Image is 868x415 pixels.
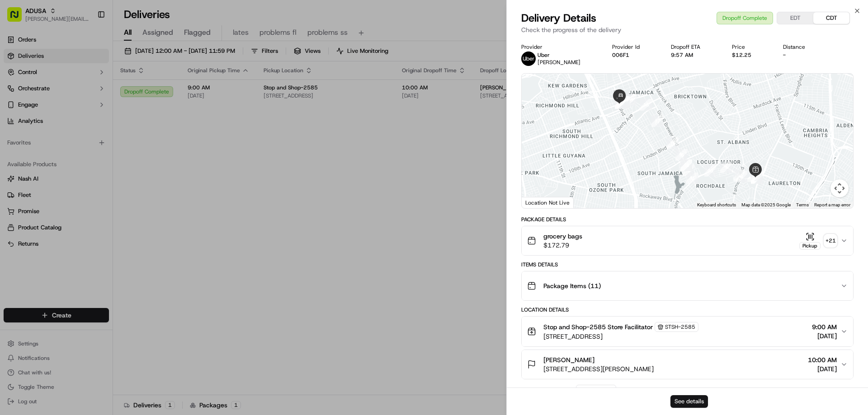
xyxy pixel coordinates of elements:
[783,51,822,59] div: -
[521,387,571,394] div: Delivery Activity
[720,161,732,173] div: 9
[625,94,637,106] div: 19
[522,226,853,255] button: grocery bags$172.79Pickup+21
[538,51,580,59] p: Uber
[521,51,536,66] img: profile_uber_ahold_partner.png
[64,153,109,160] a: Powered byPylon
[576,385,616,396] button: Add Event
[521,11,596,25] span: Delivery Details
[667,137,679,149] div: 16
[704,165,716,177] div: 10
[675,149,687,161] div: 15
[651,115,663,127] div: 17
[682,164,694,176] div: 12
[31,86,148,95] div: Start new chat
[612,43,657,51] div: Provider Id
[521,25,854,34] p: Check the progress of the delivery
[90,153,109,160] span: Pylon
[686,173,698,184] div: 11
[522,197,574,208] div: Location Not Live
[9,9,27,27] img: Nash
[671,51,717,59] div: 9:57 AM
[612,51,629,59] button: 006F1
[543,281,601,290] span: Package Items ( 11 )
[9,36,165,51] p: Welcome 👋
[736,171,747,182] div: 8
[799,232,837,250] button: Pickup+21
[76,132,84,139] div: 💻
[799,242,821,250] div: Pickup
[618,96,630,108] div: 22
[9,86,25,103] img: 1736555255976-a54dd68f-1ca7-489b-9aae-adbdc363a1c4
[521,216,854,223] div: Package Details
[9,132,16,139] div: 📗
[812,331,837,340] span: [DATE]
[808,355,837,364] span: 10:00 AM
[777,12,813,24] button: EDT
[5,127,73,144] a: 📗Knowledge Base
[522,317,853,346] button: Stop and Shop-2585 Store FacilitatorSTSH-2585[STREET_ADDRESS]9:00 AM[DATE]
[747,170,759,182] div: 2
[814,202,850,207] a: Report a map error
[521,306,854,313] div: Location Details
[524,196,554,208] a: Open this area in Google Maps (opens a new window)
[521,43,598,51] div: Provider
[732,43,769,51] div: Price
[824,234,837,247] div: + 21
[522,271,853,300] button: Package Items (11)
[543,332,698,341] span: [STREET_ADDRESS]
[741,202,791,207] span: Map data ©2025 Google
[671,43,717,51] div: Dropoff ETA
[154,89,165,100] button: Start new chat
[543,364,654,373] span: [STREET_ADDRESS][PERSON_NAME]
[732,51,769,59] div: $12.25
[85,131,145,140] span: API Documentation
[521,261,854,268] div: Items Details
[640,99,652,111] div: 18
[18,131,69,140] span: Knowledge Base
[680,159,692,171] div: 14
[670,395,708,408] button: See details
[751,172,763,184] div: 6
[796,202,809,207] a: Terms (opens in new tab)
[813,12,849,24] button: CDT
[783,43,822,51] div: Distance
[830,179,849,197] button: Map camera controls
[543,241,582,250] span: $172.79
[799,232,821,250] button: Pickup
[31,95,114,103] div: We're available if you need us!
[543,355,594,364] span: [PERSON_NAME]
[543,232,582,241] span: grocery bags
[24,58,163,68] input: Got a question? Start typing here...
[665,323,695,331] span: STSH-2585
[808,364,837,373] span: [DATE]
[697,202,736,208] button: Keyboard shortcuts
[522,350,853,379] button: [PERSON_NAME][STREET_ADDRESS][PERSON_NAME]10:00 AM[DATE]
[812,322,837,331] span: 9:00 AM
[733,169,745,181] div: 1
[524,196,554,208] img: Google
[538,59,580,66] span: [PERSON_NAME]
[617,97,628,108] div: 23
[73,127,149,144] a: 💻API Documentation
[543,322,653,331] span: Stop and Shop-2585 Store Facilitator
